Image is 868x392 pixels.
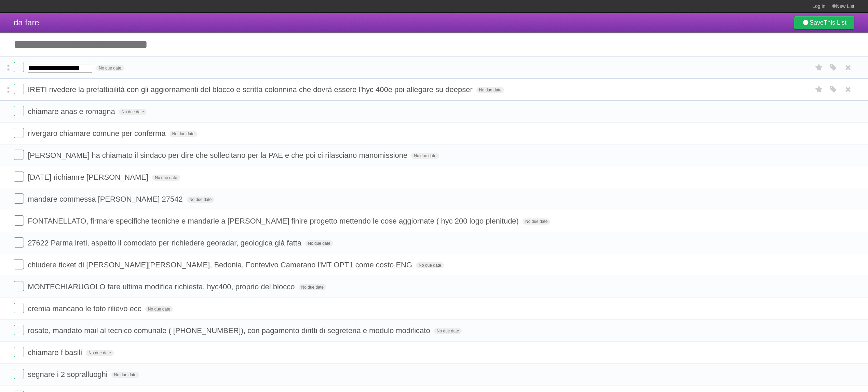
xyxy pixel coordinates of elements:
[14,106,24,116] label: Done
[14,259,24,269] label: Done
[119,109,147,115] span: No due date
[824,19,846,26] b: This List
[28,195,185,203] span: mandare commessa [PERSON_NAME] 27542
[14,84,24,94] label: Done
[14,62,24,72] label: Done
[145,306,173,312] span: No due date
[28,370,109,379] span: segnare i 2 sopralluoghi
[299,284,326,290] span: No due date
[111,372,139,378] span: No due date
[28,304,143,313] span: cremia mancano le foto rilievo ecc
[14,172,24,182] label: Done
[434,328,462,334] span: No due date
[813,62,826,73] label: Star task
[14,128,24,138] label: Done
[28,85,474,94] span: IRETI rivedere la prefattibilità con gli aggiornamenti del blocco e scritta colonnina che dovrà e...
[14,347,24,357] label: Done
[14,150,24,160] label: Done
[96,65,124,71] span: No due date
[523,218,550,225] span: No due date
[86,350,113,356] span: No due date
[169,131,197,137] span: No due date
[794,16,854,29] a: SaveThis List
[28,326,432,335] span: rosate, mandato mail al tecnico comunale ( [PHONE_NUMBER]), con pagamento diritti di segreteria e...
[28,107,117,116] span: chiamare anas e romagna
[28,348,84,357] span: chiamare f basili
[28,173,150,181] span: [DATE] richiamre [PERSON_NAME]
[14,303,24,313] label: Done
[305,240,333,246] span: No due date
[28,217,520,225] span: FONTANELLATO, firmare specifiche tecniche e mandarle a [PERSON_NAME] finire progetto mettendo le ...
[187,197,214,203] span: No due date
[14,193,24,204] label: Done
[14,215,24,226] label: Done
[28,151,409,160] span: [PERSON_NAME] ha chiamato il sindaco per dire che sollecitano per la PAE e che poi ci rilasciano ...
[28,239,303,247] span: 27622 Parma ireti, aspetto il comodato per richiedere georadar, geologica già fatta
[28,129,167,138] span: rivergaro chiamare comune per conferma
[813,84,826,95] label: Star task
[14,369,24,379] label: Done
[476,87,504,93] span: No due date
[28,282,296,291] span: MONTECHIARUGOLO fare ultima modifica richiesta, hyc400, proprio del blocco
[152,175,180,181] span: No due date
[14,18,39,27] span: da fare
[14,237,24,248] label: Done
[14,281,24,291] label: Done
[28,261,414,269] span: chiudere ticket di [PERSON_NAME][PERSON_NAME], Bedonia, Fontevivo Camerano l'MT OPT1 come costo ENG
[411,153,439,159] span: No due date
[416,262,444,268] span: No due date
[14,325,24,335] label: Done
